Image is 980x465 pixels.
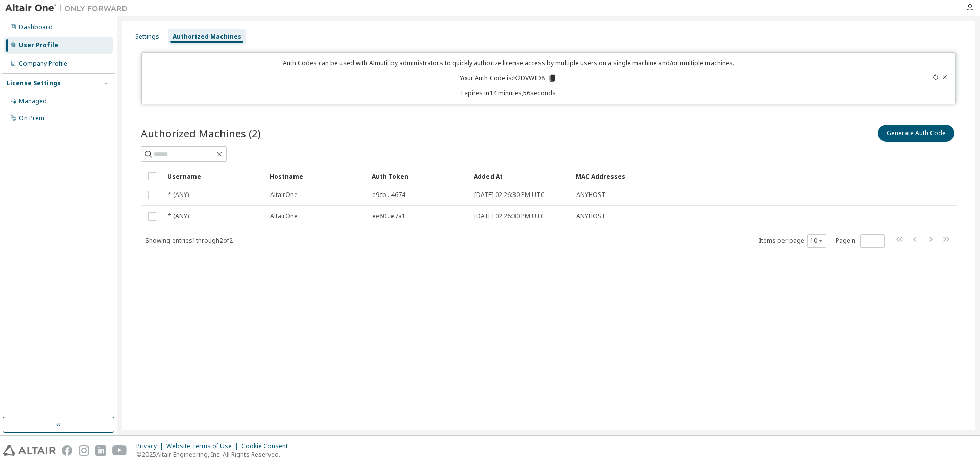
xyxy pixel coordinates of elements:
img: instagram.svg [79,445,89,456]
span: ee80...e7a1 [372,212,405,221]
span: Showing entries 1 through 2 of 2 [145,236,233,245]
span: Page n. [836,234,885,248]
div: Hostname [269,168,363,184]
span: * (ANY) [168,212,189,221]
div: License Settings [7,79,61,87]
div: Website Terms of Use [166,442,241,450]
img: facebook.svg [62,445,72,456]
span: Authorized Machines (2) [141,126,261,140]
img: linkedin.svg [95,445,106,456]
span: [DATE] 02:26:30 PM UTC [474,212,545,221]
div: Authorized Machines [173,33,241,41]
button: Generate Auth Code [878,125,954,142]
span: ANYHOST [576,191,605,199]
p: Expires in 14 minutes, 56 seconds [148,89,870,97]
div: Settings [135,33,159,41]
p: Auth Codes can be used with Almutil by administrators to quickly authorize license access by mult... [148,59,870,67]
span: AltairOne [270,191,298,199]
img: youtube.svg [112,445,127,456]
div: Username [167,168,261,184]
div: Privacy [136,442,166,450]
div: Dashboard [19,23,53,31]
div: User Profile [19,41,58,50]
button: 10 [810,237,824,245]
p: © 2025 Altair Engineering, Inc. All Rights Reserved. [136,450,294,459]
span: Items per page [759,234,826,248]
div: Auth Token [372,168,465,184]
div: Cookie Consent [241,442,294,450]
span: * (ANY) [168,191,189,199]
span: [DATE] 02:26:30 PM UTC [474,191,545,199]
div: On Prem [19,114,44,123]
span: ANYHOST [576,212,605,221]
div: Company Profile [19,60,67,68]
div: Added At [474,168,568,184]
span: AltairOne [270,212,298,221]
div: MAC Addresses [576,168,849,184]
img: altair_logo.svg [3,445,56,456]
img: Altair One [5,3,133,13]
p: Your Auth Code is: K2DVWID8 [460,74,557,83]
span: e9cb...4674 [372,191,405,199]
div: Managed [19,97,47,105]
